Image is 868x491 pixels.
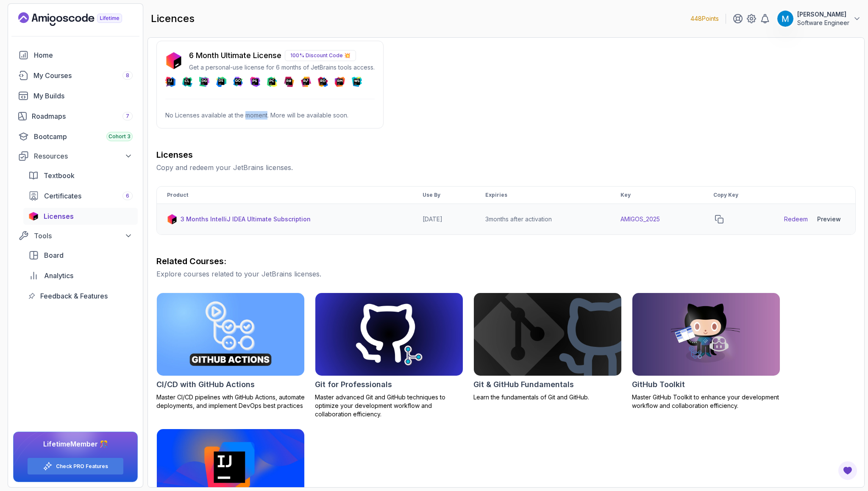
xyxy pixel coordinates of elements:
a: GitHub Toolkit cardGitHub ToolkitMaster GitHub Toolkit to enhance your development workflow and c... [632,293,780,410]
th: Expiries [475,187,610,204]
span: Feedback & Features [40,291,108,301]
h3: Related Courses: [156,255,856,267]
div: Bootcamp [34,131,133,142]
button: copy-button [713,213,725,225]
a: Redeem [784,215,808,223]
a: analytics [23,267,138,284]
div: Roadmaps [32,111,133,121]
button: user profile image[PERSON_NAME]Software Engineer [777,10,861,27]
p: Get a personal-use license for 6 months of JetBrains tools access. [189,63,375,72]
a: licenses [23,208,138,225]
td: [DATE] [412,204,475,235]
a: bootcamp [13,128,138,145]
span: Textbook [44,170,75,181]
a: feedback [23,287,138,304]
span: Analytics [44,271,73,281]
span: Licenses [44,211,74,221]
h2: Git & GitHub Fundamentals [473,379,574,391]
p: 100% Discount Code 💥 [285,50,356,61]
p: Master advanced Git and GitHub techniques to optimize your development workflow and collaboration... [315,393,463,418]
img: jetbrains icon [167,214,177,224]
span: Board [44,250,64,260]
div: My Courses [33,70,133,81]
span: 7 [126,113,129,120]
button: Open Feedback Button [837,460,858,481]
a: CI/CD with GitHub Actions cardCI/CD with GitHub ActionsMaster CI/CD pipelines with GitHub Actions... [156,293,305,410]
p: 448 Points [690,14,719,23]
a: Landing page [18,12,142,26]
a: courses [13,67,138,84]
a: textbook [23,167,138,184]
p: Copy and redeem your JetBrains licenses. [156,162,856,173]
h2: licences [151,12,195,25]
th: Product [157,187,412,204]
p: Master GitHub Toolkit to enhance your development workflow and collaboration efficiency. [632,393,780,410]
td: 3 months after activation [475,204,610,235]
h3: Licenses [156,149,856,161]
p: Software Engineer [797,19,849,27]
img: jetbrains icon [28,212,39,220]
th: Use By [412,187,475,204]
img: GitHub Toolkit card [632,293,780,376]
span: 8 [126,72,129,79]
p: Explore courses related to your JetBrains licenses. [156,269,856,279]
button: Resources [13,148,138,164]
img: Git & GitHub Fundamentals card [474,293,621,376]
button: Tools [13,228,138,243]
a: builds [13,87,138,104]
button: Preview [813,211,845,228]
img: jetbrains icon [165,52,182,69]
button: Check PRO Features [27,458,124,475]
th: Key [610,187,704,204]
a: certificates [23,187,138,204]
p: 6 Month Ultimate License [189,50,281,61]
a: Check PRO Features [56,463,108,470]
h2: GitHub Toolkit [632,379,685,391]
img: CI/CD with GitHub Actions card [157,293,304,376]
p: Learn the fundamentals of Git and GitHub. [473,393,622,402]
a: board [23,247,138,264]
div: Preview [817,215,841,223]
h2: Git for Professionals [315,379,392,391]
span: Certificates [44,191,81,201]
span: Cohort 3 [108,133,131,140]
div: My Builds [33,91,133,101]
div: Resources [34,151,133,161]
span: 6 [126,192,129,199]
a: Git for Professionals cardGit for ProfessionalsMaster advanced Git and GitHub techniques to optim... [315,293,463,418]
a: home [13,47,138,64]
a: Git & GitHub Fundamentals cardGit & GitHub FundamentalsLearn the fundamentals of Git and GitHub. [473,293,622,402]
td: AMIGOS_2025 [610,204,704,235]
p: 3 Months IntelliJ IDEA Ultimate Subscription [181,215,311,223]
p: Master CI/CD pipelines with GitHub Actions, automate deployments, and implement DevOps best pract... [156,393,305,410]
a: roadmaps [13,108,138,125]
p: [PERSON_NAME] [797,10,849,19]
div: Tools [34,231,133,241]
th: Copy Key [703,187,774,204]
img: Git for Professionals card [315,293,463,376]
p: No Licenses available at the moment. More will be available soon. [165,111,375,120]
img: user profile image [777,11,793,27]
div: Home [34,50,133,60]
h2: CI/CD with GitHub Actions [156,379,255,391]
